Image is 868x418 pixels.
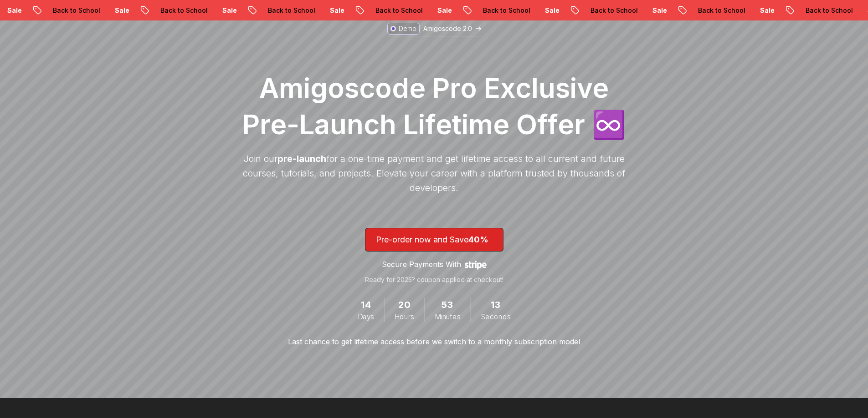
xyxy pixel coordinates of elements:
[238,151,630,195] p: Join our for a one-time payment and get lifetime access to all current and future courses, tutori...
[491,298,501,312] span: 13 Seconds
[430,6,459,15] p: Sale
[583,6,645,15] p: Back to School
[753,6,782,15] p: Sale
[365,228,503,284] a: lifetime-access
[798,6,860,15] p: Back to School
[323,6,352,15] p: Sale
[423,24,472,33] p: Amigoscode 2.0
[481,312,510,322] span: Seconds
[368,6,430,15] p: Back to School
[398,298,410,312] span: 20 Hours
[442,298,453,312] span: 53 Minutes
[361,298,371,312] span: 14 Days
[691,6,753,15] p: Back to School
[358,312,374,322] span: Days
[46,6,108,15] p: Back to School
[385,20,483,37] a: DemoAmigoscode 2.0
[288,336,580,347] p: Last chance to get lifetime access before we switch to a monthly subscription model
[261,6,323,15] p: Back to School
[365,275,503,284] p: Ready for 2025? coupon applied at checkout!
[399,24,416,33] p: Demo
[395,312,414,322] span: Hours
[108,6,137,15] p: Sale
[468,235,488,244] span: 40%
[382,259,461,270] p: Secure Payments With
[476,6,538,15] p: Back to School
[645,6,674,15] p: Sale
[215,6,244,15] p: Sale
[238,70,630,142] h1: Amigoscode Pro Exclusive Pre-Launch Lifetime Offer ♾️
[376,233,493,246] p: Pre-order now and Save
[153,6,215,15] p: Back to School
[277,153,326,164] span: pre-launch
[538,6,567,15] p: Sale
[435,312,460,322] span: Minutes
